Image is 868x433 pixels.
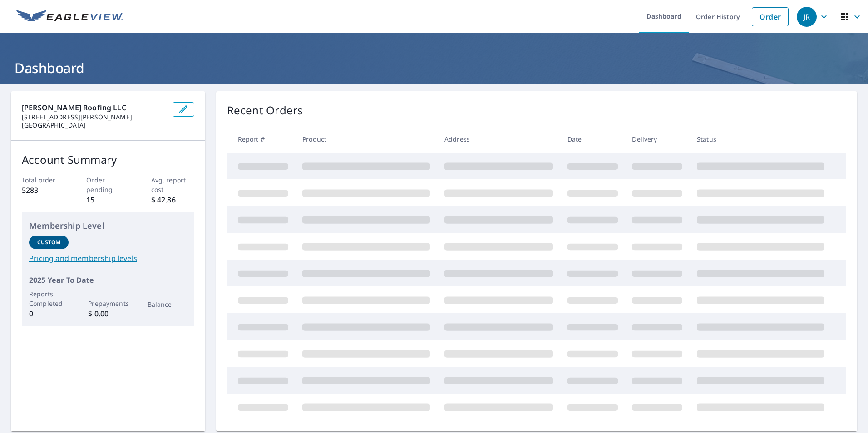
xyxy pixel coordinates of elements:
a: Pricing and membership levels [29,253,187,264]
p: Balance [148,300,187,309]
th: Date [560,126,625,153]
img: EV Logo [16,10,123,24]
p: Avg. report cost [151,175,194,194]
th: Address [437,126,560,153]
th: Product [295,126,437,153]
p: Order pending [86,175,129,194]
p: $ 0.00 [88,308,128,319]
p: 5283 [22,185,65,196]
p: Total order [22,175,65,185]
p: [PERSON_NAME] Roofing LLC [22,102,165,113]
th: Delivery [625,126,690,153]
p: Recent Orders [227,102,303,118]
p: Custom [37,238,61,246]
th: Status [690,126,832,153]
p: Prepayments [88,299,128,308]
th: Report # [227,126,296,153]
p: 15 [86,194,129,205]
p: 2025 Year To Date [29,275,187,285]
div: JR [797,7,817,27]
a: Order [752,7,789,26]
p: [GEOGRAPHIC_DATA] [22,121,165,129]
h1: Dashboard [11,59,857,77]
p: Membership Level [29,220,187,232]
p: 0 [29,308,69,319]
p: Reports Completed [29,289,69,308]
p: $ 42.86 [151,194,194,205]
p: Account Summary [22,152,194,168]
p: [STREET_ADDRESS][PERSON_NAME] [22,113,165,121]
